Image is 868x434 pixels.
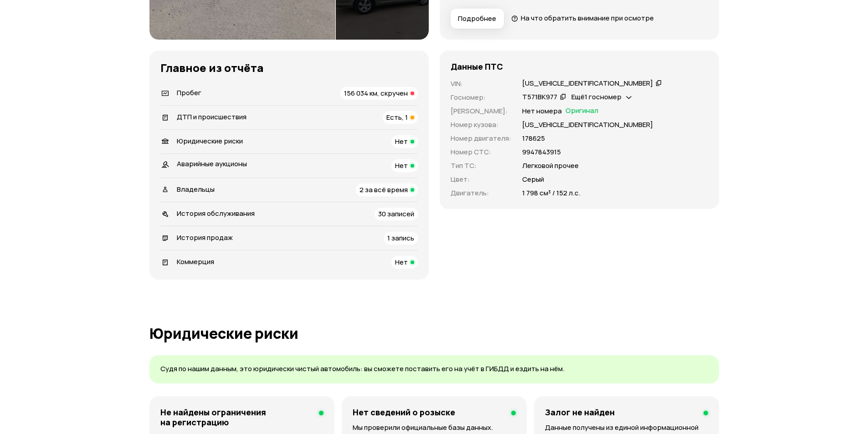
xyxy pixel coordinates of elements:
span: Пробег [177,88,201,97]
p: [PERSON_NAME] : [451,106,511,116]
p: Номер СТС : [451,147,511,157]
h4: Залог не найден [545,407,615,417]
span: Владельцы [177,184,215,194]
div: Т571ВК977 [522,92,557,102]
div: [US_VEHICLE_IDENTIFICATION_NUMBER] [522,79,653,88]
h3: Главное из отчёта [160,61,418,74]
p: 9947843915 [522,147,561,157]
p: Номер двигателя : [451,133,511,143]
span: Нет [395,137,408,146]
span: Нет [395,161,408,170]
span: ДТП и происшествия [177,112,247,122]
h4: Не найдены ограничения на регистрацию [160,407,312,427]
span: 156 034 км, скручен [344,88,408,98]
span: 1 запись [387,233,414,243]
span: Есть, 1 [386,112,408,122]
h4: Нет сведений о розыске [353,407,455,417]
p: Цвет : [451,174,511,184]
span: Нет [395,257,408,267]
p: Номер кузова : [451,120,511,130]
p: Двигатель : [451,188,511,198]
p: Легковой прочее [522,161,579,171]
p: 1 798 см³ / 152 л.с. [522,188,580,198]
span: История обслуживания [177,209,255,218]
p: Судя по нашим данным, это юридически чистый автомобиль: вы сможете поставить его на учёт в ГИБДД ... [160,364,708,374]
span: 30 записей [378,209,414,219]
h1: Юридические риски [149,325,719,342]
span: История продаж [177,233,233,242]
p: VIN : [451,79,511,89]
p: Мы проверили официальные базы данных. [353,423,516,433]
span: Коммерция [177,257,214,266]
span: Аварийные аукционы [177,159,247,168]
p: Серый [522,174,544,184]
a: На что обратить внимание при осмотре [511,13,654,23]
span: Подробнее [458,14,496,23]
h4: Данные ПТС [451,61,503,71]
span: 2 за всё время [360,185,408,194]
span: Оригинал [565,106,598,116]
p: Нет номера [522,106,562,116]
p: [US_VEHICLE_IDENTIFICATION_NUMBER] [522,120,653,130]
p: Госномер : [451,92,511,102]
button: Подробнее [451,9,504,29]
p: 178625 [522,133,545,143]
span: Юридические риски [177,136,243,146]
p: Тип ТС : [451,161,511,171]
span: На что обратить внимание при осмотре [521,13,654,23]
span: Ещё 1 госномер [571,92,621,102]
